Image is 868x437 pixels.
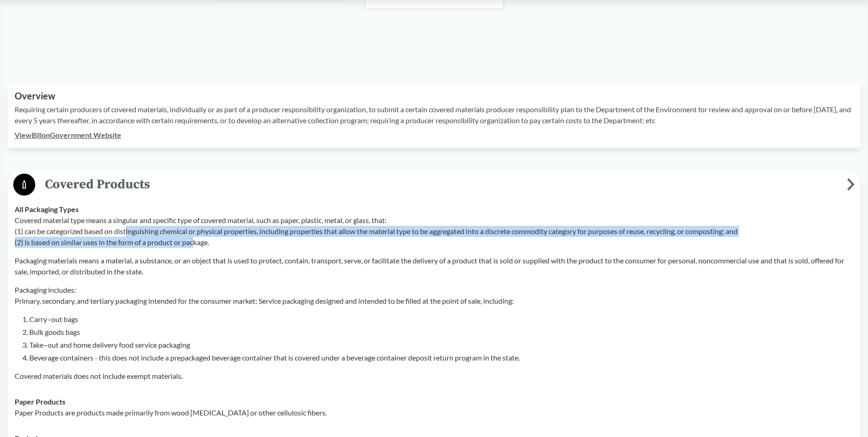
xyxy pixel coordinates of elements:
p: Packaging includes: Primary, secondary, and tertiary packaging intended for the consumer market; ... [15,284,853,306]
h2: Overview [15,91,853,101]
li: Take–out and home delivery food service packaging [29,339,853,350]
button: Covered Products [11,173,857,197]
strong: All Packaging Types [15,205,79,213]
span: Covered Products [35,174,847,195]
li: Bulk goods bags [29,327,853,338]
p: Covered material type means a singular and specific type of covered material, such as paper, plas... [15,215,853,248]
p: Requiring certain producers of covered materials, individually or as part of a producer responsib... [15,104,853,126]
p: Packaging materials means a material, a substance, or an object that is used to protect, contain,... [15,255,853,277]
li: Beverage containers - this does not include a prepackaged beverage container that is covered unde... [29,352,853,363]
strong: Paper Products [15,397,65,406]
p: Paper Products are products made primarily from wood [MEDICAL_DATA] or other cellulosic fibers. [15,407,853,418]
p: Covered materials does not include exempt materials. [15,371,853,382]
a: ViewBillonGovernment Website [15,131,121,139]
li: Carry–out bags [29,314,853,325]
